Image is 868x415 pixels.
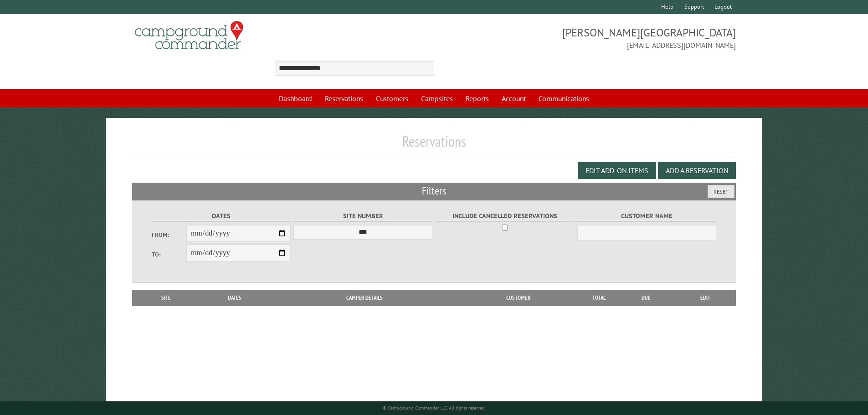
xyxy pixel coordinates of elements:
label: Include Cancelled Reservations [436,211,575,221]
th: Customer [455,290,581,306]
label: Dates [152,211,291,221]
a: Reports [460,90,494,107]
label: To: [152,250,186,259]
a: Reservations [319,90,369,107]
a: Campsites [416,90,458,107]
button: Add a Reservation [658,162,736,179]
h2: Filters [132,183,736,200]
a: Customers [370,90,414,107]
th: Due [617,290,675,306]
th: Site [137,290,196,306]
button: Reset [708,185,734,198]
th: Edit [675,290,736,306]
th: Dates [196,290,274,306]
span: [PERSON_NAME][GEOGRAPHIC_DATA] [EMAIL_ADDRESS][DOMAIN_NAME] [434,25,736,51]
a: Account [496,90,531,107]
a: Communications [533,90,595,107]
label: From: [152,231,186,239]
button: Edit Add-on Items [578,162,656,179]
th: Total [581,290,617,306]
img: Campground Commander [132,18,246,53]
label: Customer Name [577,211,716,221]
label: Site Number [293,211,432,221]
a: Dashboard [273,90,318,107]
th: Camper Details [274,290,455,306]
h1: Reservations [132,133,736,158]
small: © Campground Commander LLC. All rights reserved. [383,405,486,411]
